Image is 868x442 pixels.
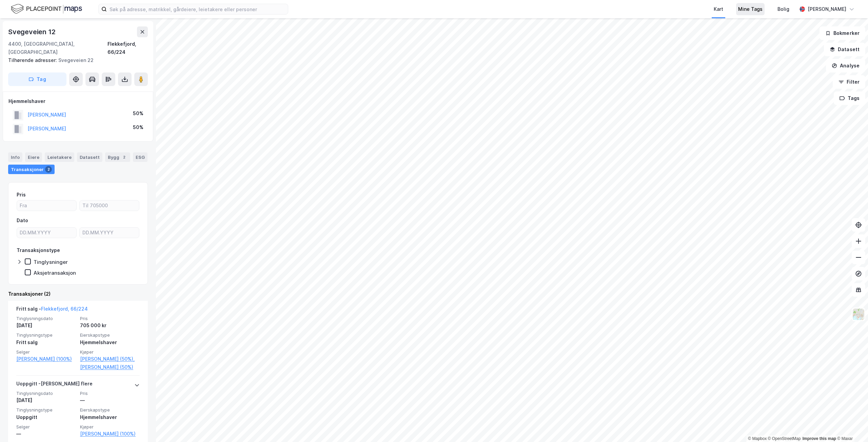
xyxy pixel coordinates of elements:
[80,430,140,438] a: [PERSON_NAME] (100%)
[17,191,26,199] div: Pris
[824,43,865,56] button: Datasett
[80,332,140,338] span: Eierskapstype
[803,436,836,441] a: Improve this map
[8,165,55,174] div: Transaksjoner
[80,391,140,396] span: Pris
[833,75,865,89] button: Filter
[777,5,789,13] div: Bolig
[16,305,88,316] div: Fritt salg -
[80,413,140,421] div: Hjemmelshaver
[121,154,127,161] div: 2
[80,349,140,355] span: Kjøper
[808,5,846,13] div: [PERSON_NAME]
[107,40,148,56] div: Flekkefjord, 66/224
[11,3,82,15] img: logo.f888ab2527a4732fd821a326f86c7f29.svg
[80,321,140,330] div: 705 000 kr
[45,152,74,162] div: Leietakere
[16,332,76,338] span: Tinglysningstype
[80,407,140,413] span: Eierskapstype
[8,72,66,86] button: Tag
[16,424,76,430] span: Selger
[16,430,76,438] div: —
[16,396,76,404] div: [DATE]
[8,57,58,63] span: Tilhørende adresser:
[105,152,130,162] div: Bygg
[16,413,76,421] div: Uoppgitt
[133,109,143,118] div: 50%
[17,216,28,225] div: Dato
[17,201,76,211] input: Fra
[826,59,865,72] button: Analyse
[16,349,76,355] span: Selger
[8,152,22,162] div: Info
[80,396,140,404] div: —
[34,259,68,265] div: Tinglysninger
[8,290,148,298] div: Transaksjoner (2)
[16,338,76,346] div: Fritt salg
[16,316,76,321] span: Tinglysningsdato
[133,152,147,162] div: ESG
[820,26,865,40] button: Bokmerker
[834,409,868,442] div: Kontrollprogram for chat
[714,5,723,13] div: Kart
[748,436,767,441] a: Mapbox
[8,97,147,105] div: Hjemmelshaver
[852,308,865,321] img: Z
[25,152,42,162] div: Eiere
[16,355,76,363] a: [PERSON_NAME] (100%)
[45,166,52,173] div: 2
[80,363,140,371] a: [PERSON_NAME] (50%)
[16,391,76,396] span: Tinglysningsdato
[8,40,107,56] div: 4400, [GEOGRAPHIC_DATA], [GEOGRAPHIC_DATA]
[17,228,76,238] input: DD.MM.YYYY
[16,380,93,391] div: Uoppgitt - [PERSON_NAME] flere
[34,270,76,276] div: Aksjetransaksjon
[8,26,57,37] div: Svegeveien 12
[133,123,143,131] div: 50%
[16,321,76,330] div: [DATE]
[834,409,868,442] iframe: Chat Widget
[80,355,140,363] a: [PERSON_NAME] (50%),
[41,306,88,312] a: Flekkefjord, 66/224
[8,56,142,64] div: Svegeveien 22
[107,4,288,14] input: Søk på adresse, matrikkel, gårdeiere, leietakere eller personer
[80,424,140,430] span: Kjøper
[80,316,140,321] span: Pris
[17,246,60,254] div: Transaksjonstype
[80,338,140,346] div: Hjemmelshaver
[738,5,763,13] div: Mine Tags
[768,436,801,441] a: OpenStreetMap
[834,91,865,105] button: Tags
[80,228,139,238] input: DD.MM.YYYY
[77,152,102,162] div: Datasett
[16,407,76,413] span: Tinglysningstype
[80,201,139,211] input: Til 705000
